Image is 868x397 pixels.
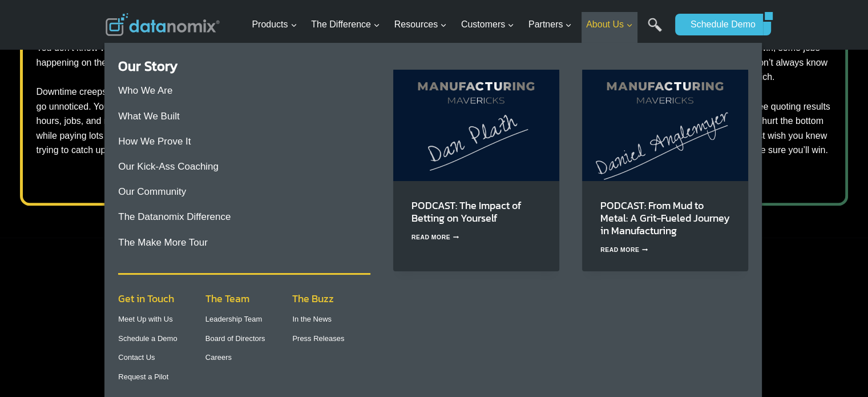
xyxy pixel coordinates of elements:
[648,18,662,43] a: Search
[528,17,572,32] span: Partners
[247,6,669,43] nav: Primary Navigation
[394,17,447,32] span: Resources
[714,41,832,158] p: Some jobs win, some jobs lose. You don’t always know which is which. You can’t see quoting result...
[582,70,748,181] img: Daniel Anglemyer’s journey from hog barns to shop leadership shows how grit, culture, and tech ca...
[311,17,380,32] span: The Difference
[411,198,521,226] a: PODCAST: The Impact of Betting on Yourself
[118,85,172,96] a: Who We Are
[37,41,155,158] p: You don’t know what’s really happening on the floor. Downtime creeps in. Delays go unnoticed. You...
[118,111,179,122] a: What We Built
[393,70,559,181] img: Dan Plath on Manufacturing Mavericks
[675,14,763,35] a: Schedule Demo
[6,177,189,391] iframe: Popup CTA
[811,342,868,397] iframe: Chat Widget
[118,237,208,248] a: The Make More Tour
[118,136,191,147] a: How We Prove It
[205,353,232,362] a: Careers
[106,13,220,36] img: Datanomix
[205,334,265,343] a: Board of Directors
[205,315,263,323] a: Leadership Team
[600,247,648,253] a: Read More
[461,17,514,32] span: Customers
[600,198,730,238] a: PODCAST: From Mud to Metal: A Grit-Fueled Journey in Manufacturing
[205,291,249,306] span: The Team
[118,56,177,76] a: Our Story
[292,334,344,343] a: Press Releases
[292,291,334,306] span: The Buzz
[586,17,633,32] span: About Us
[411,234,459,240] a: Read More
[118,161,219,172] a: Our Kick-Ass Coaching
[252,17,297,32] span: Products
[292,315,332,323] a: In the News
